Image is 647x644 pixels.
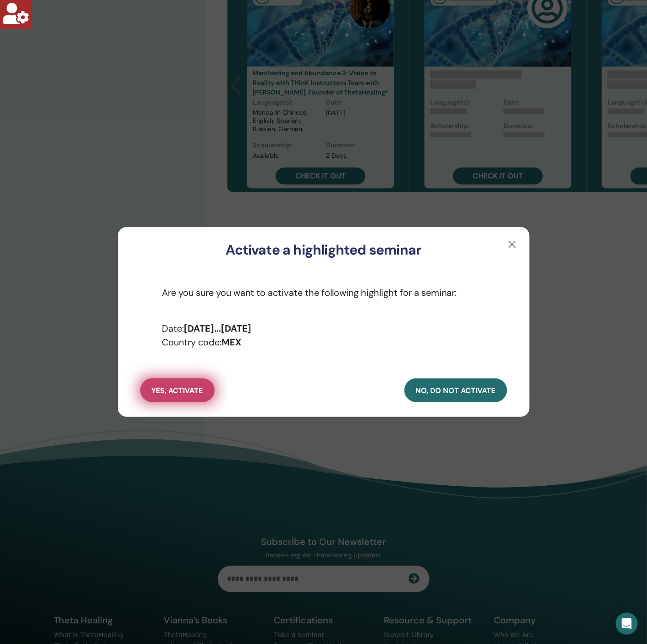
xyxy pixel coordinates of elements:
span: yes, activate [152,386,203,395]
h3: Activate a highlighted seminar [133,242,515,258]
b: MEX [222,336,242,348]
div: Open Intercom Messenger [616,613,638,635]
button: no, do not activate [404,378,507,402]
button: yes, activate [140,378,215,402]
p: Are you sure you want to activate the following highlight for a seminar: [140,286,507,300]
p: Date: Country code: [140,322,507,349]
b: [DATE] ... [DATE] [184,322,252,334]
span: no, do not activate [416,386,496,395]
